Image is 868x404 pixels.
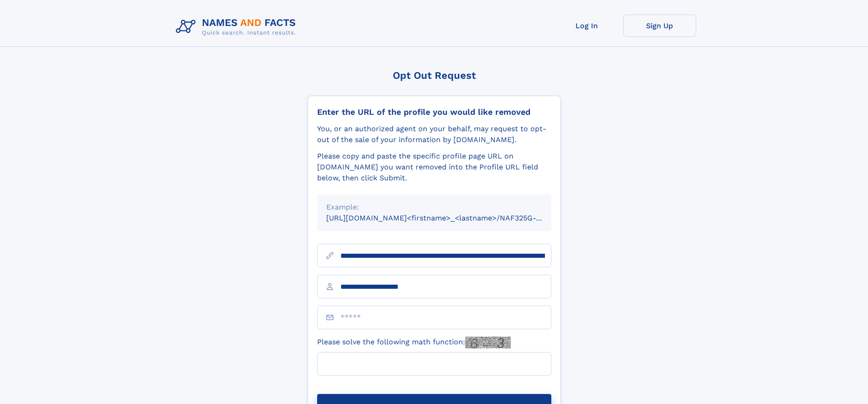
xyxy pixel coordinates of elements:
[623,15,696,37] a: Sign Up
[317,107,551,117] div: Enter the URL of the profile you would like removed
[317,151,551,184] div: Please copy and paste the specific profile page URL on [DOMAIN_NAME] you want removed into the Pr...
[550,15,623,37] a: Log In
[326,214,569,222] small: [URL][DOMAIN_NAME]<firstname>_<lastname>/NAF325G-xxxxxxxx
[326,202,542,213] div: Example:
[317,337,511,348] label: Please solve the following math function:
[308,70,561,81] div: Opt Out Request
[317,123,551,145] div: You, or an authorized agent on your behalf, may request to opt-out of the sale of your informatio...
[172,15,303,39] img: Logo Names and Facts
